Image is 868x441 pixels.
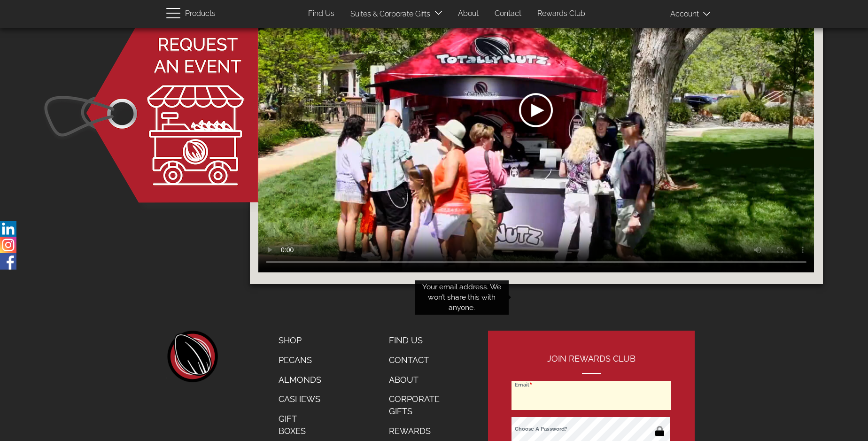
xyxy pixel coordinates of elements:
img: button face; reserve event [34,19,269,219]
a: home [166,331,218,382]
a: Shop [271,331,328,350]
input: Email [512,381,671,410]
a: Find Us [382,331,458,350]
a: Pecans [271,350,328,370]
span: Products [185,7,216,21]
a: About [382,370,458,390]
a: Gift Boxes [271,409,328,441]
a: Rewards [382,421,458,441]
a: Corporate Gifts [382,389,458,421]
a: Contact [488,5,528,23]
a: Find Us [301,5,341,23]
a: Almonds [271,370,328,390]
h2: Join Rewards Club [512,354,671,374]
a: Contact [382,350,458,370]
a: About [451,5,486,23]
div: Your email address. We won’t share this with anyone. [415,280,509,315]
a: Suites & Corporate Gifts [343,5,433,23]
a: Cashews [271,389,328,409]
a: Rewards Club [530,5,592,23]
